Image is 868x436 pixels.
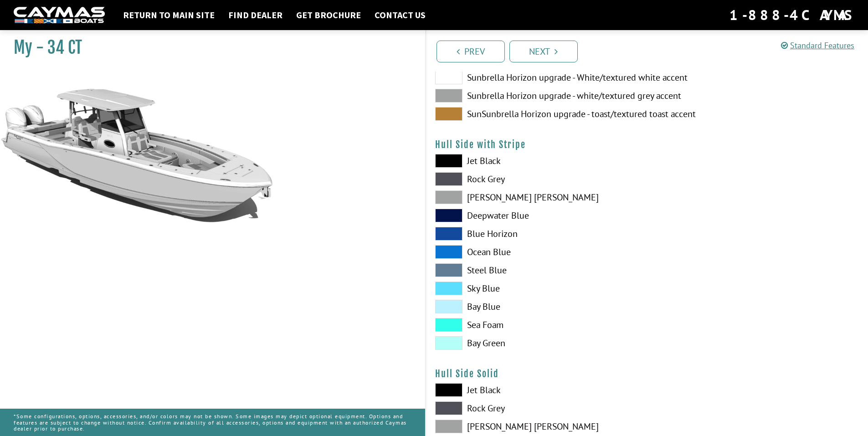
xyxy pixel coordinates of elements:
[509,41,578,62] a: Next
[435,89,638,103] label: Sunbrella Horizon upgrade - white/textured grey accent
[435,227,638,241] label: Blue Horizon
[435,282,638,295] label: Sky Blue
[370,9,430,21] a: Contact Us
[437,41,505,62] a: Prev
[435,71,638,84] label: Sunbrella Horizon upgrade - White/textured white accent
[14,7,105,24] img: white-logo-c9c8dbefe5ff5ceceb0f0178aa75bf4bb51f6bca0971e226c86eb53dfe498488.png
[435,318,638,332] label: Sea Foam
[435,172,638,186] label: Rock Grey
[14,37,402,58] h1: My - 34 CT
[292,9,365,21] a: Get Brochure
[14,409,411,436] p: *Some configurations, options, accessories, and/or colors may not be shown. Some images may depic...
[435,107,638,121] label: SunSunbrella Horizon upgrade - toast/textured toast accent
[435,336,638,350] label: Bay Green
[435,154,638,168] label: Jet Black
[435,263,638,277] label: Steel Blue
[435,300,638,313] label: Bay Blue
[729,5,854,25] div: 1-888-4CAYMAS
[435,420,638,433] label: [PERSON_NAME] [PERSON_NAME]
[118,9,219,21] a: Return to main site
[435,245,638,259] label: Ocean Blue
[781,40,854,51] a: Standard Features
[224,9,287,21] a: Find Dealer
[435,401,638,415] label: Rock Grey
[435,383,638,397] label: Jet Black
[435,209,638,222] label: Deepwater Blue
[435,190,638,204] label: [PERSON_NAME] [PERSON_NAME]
[435,139,859,150] h4: Hull Side with Stripe
[435,368,859,380] h4: Hull Side Solid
